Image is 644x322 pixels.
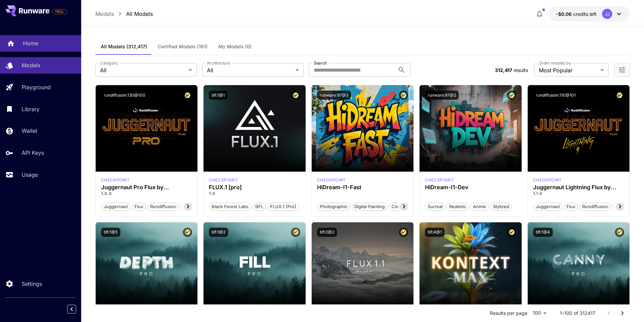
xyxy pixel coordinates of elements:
span: 312,417 [495,67,512,73]
button: FLUX.1 [pro] [267,202,299,211]
span: juggernaut [101,203,130,210]
button: schnell [613,202,633,211]
button: Certified Model – Vetted for best performance and includes a commercial license. [615,91,624,100]
span: TRIAL [52,9,67,14]
button: juggernaut [533,202,563,211]
span: Photographic [317,203,350,210]
button: Anime [470,202,489,211]
span: results [514,67,528,73]
span: pro [181,203,193,210]
span: Digital Painting [352,203,387,210]
span: All [100,66,186,74]
h3: Juggernaut Pro Flux by RunDiffusion [101,184,192,191]
div: FLUX.1 D [101,177,130,183]
p: checkpoint [101,177,130,183]
span: schnell [613,203,633,210]
span: BFL [253,203,266,210]
h3: Juggernaut Lightning Flux by RunDiffusion [533,184,624,191]
button: Open more filters [618,66,626,74]
button: Certified Model – Vetted for best performance and includes a commercial license. [507,91,516,100]
button: Cinematic [389,202,415,211]
span: rundiffusion [148,203,179,210]
button: Certified Model – Vetted for best performance and includes a commercial license. [291,228,300,237]
p: Playground [22,83,51,91]
span: Anime [471,203,488,210]
button: flux [132,202,146,211]
button: Certified Model – Vetted for best performance and includes a commercial license. [399,228,408,237]
div: -$0.0591 [556,10,597,18]
div: Collapse sidebar [72,303,81,315]
button: Certified Model – Vetted for best performance and includes a commercial license. [183,91,192,100]
button: bfl:4@1 [425,228,445,237]
button: Realistic [447,202,469,211]
button: bfl:1@2 [209,228,228,237]
div: FLUX.1 D [533,177,562,183]
span: rundiffusion [580,203,611,210]
p: 1.0 [209,191,300,197]
span: All [207,66,293,74]
div: fluxpro [209,177,238,183]
button: bfl:1@1 [209,91,228,100]
span: Realistic [447,203,469,210]
div: HiDream-I1-Fast [317,184,408,191]
span: Cinematic [389,203,414,210]
p: checkpoint [533,177,562,183]
p: Library [22,105,40,113]
div: JJ [602,9,612,19]
span: Most Popular [539,66,598,74]
div: HiDream Fast [317,177,346,183]
p: checkpoint [317,177,346,183]
button: Digital Painting [352,202,387,211]
button: rundiffusion:130@100 [101,91,148,100]
button: Collapse sidebar [67,305,76,314]
span: Certified Models (161) [158,44,208,50]
button: Stylized [490,202,512,211]
a: Models [95,10,114,18]
span: Black Forest Labs [209,203,251,210]
p: Wallet [22,127,37,135]
a: All Models [126,10,153,18]
span: flux [132,203,146,210]
button: flux [564,202,578,211]
span: Add your payment card to enable full platform functionality. [52,7,67,16]
nav: breadcrumb [95,10,153,18]
label: Search [314,60,327,66]
button: bfl:1@5 [101,228,120,237]
p: Home [23,39,38,47]
span: -$0.06 [556,11,573,17]
button: bfl:2@2 [317,228,337,237]
span: flux [564,203,578,210]
p: 1.0.0 [101,191,192,197]
p: 1.1.0 [533,191,624,197]
p: checkpoint [425,177,454,183]
button: runware:97@3 [317,91,351,100]
span: Surreal [425,203,445,210]
label: Category [100,60,118,66]
h3: FLUX.1 [pro] [209,184,300,191]
button: rundiffusion [147,202,179,211]
button: Certified Model – Vetted for best performance and includes a commercial license. [615,228,624,237]
button: rundiffusion:110@101 [533,91,578,100]
button: Black Forest Labs [209,202,251,211]
div: 100 [530,308,549,318]
h3: HiDream-I1-Dev [425,184,516,191]
p: Usage [22,171,38,179]
p: API Keys [22,149,44,157]
p: Models [22,61,40,69]
p: Results per page [490,310,527,317]
button: Go to next page [616,306,629,320]
button: -$0.0591JJ [549,6,630,22]
span: juggernaut [533,203,562,210]
div: HiDream Dev [425,177,454,183]
label: Architecture [207,60,230,66]
span: All Models (312,417) [101,44,147,50]
label: Order models by [539,60,571,66]
button: juggernaut [101,202,130,211]
button: Certified Model – Vetted for best performance and includes a commercial license. [291,91,300,100]
button: Surreal [425,202,445,211]
button: Certified Model – Vetted for best performance and includes a commercial license. [183,228,192,237]
button: Certified Model – Vetted for best performance and includes a commercial license. [507,228,516,237]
